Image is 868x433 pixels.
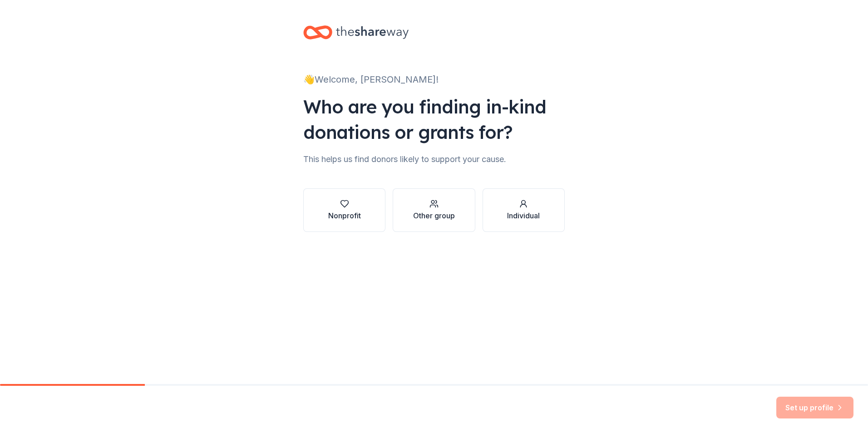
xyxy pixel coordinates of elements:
[303,72,565,87] div: 👋 Welcome, [PERSON_NAME]!
[483,188,565,232] button: Individual
[413,210,455,221] div: Other group
[393,188,475,232] button: Other group
[328,210,361,221] div: Nonprofit
[303,188,385,232] button: Nonprofit
[303,94,565,145] div: Who are you finding in-kind donations or grants for?
[303,152,565,167] div: This helps us find donors likely to support your cause.
[507,210,540,221] div: Individual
